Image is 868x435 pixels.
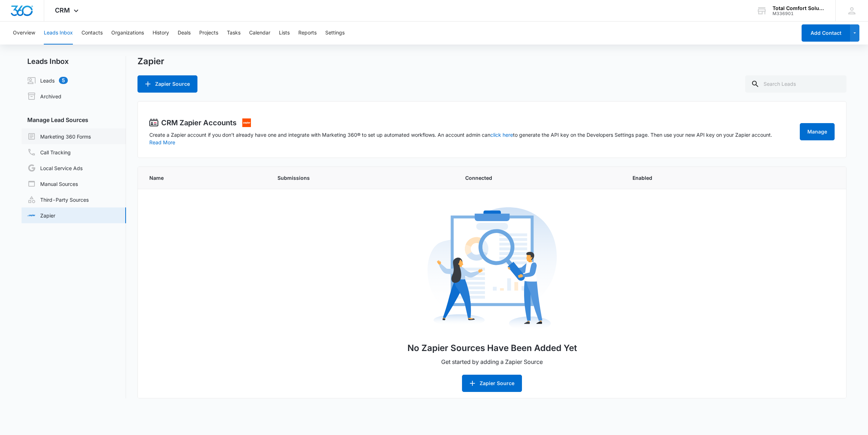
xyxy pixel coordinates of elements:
a: Manage [800,123,835,140]
a: Marketing 360 Forms [27,132,91,141]
a: Zapier [27,212,55,219]
button: Calendar [249,22,270,45]
button: Contacts [81,22,103,45]
span: CRM [55,6,70,14]
button: Add Contact [802,24,850,42]
button: Zapier Source [137,75,197,93]
button: Projects [199,22,218,45]
button: Lists [279,22,290,45]
button: Deals [178,22,191,45]
span: Connected [465,174,615,182]
a: Call Tracking [27,148,71,156]
p: Create a Zapier account if you don’t already have one and integrate with Marketing 360® to set up... [149,131,795,139]
h2: CRM Zapier Accounts [161,117,237,128]
span: Name [149,174,260,182]
a: Leads5 [27,76,68,85]
input: Search Leads [745,75,846,93]
h3: Manage Lead Sources [22,116,126,124]
h2: No Zapier Sources Have Been Added Yet [407,342,577,355]
button: Reports [298,22,317,45]
span: Submissions [277,174,448,182]
button: History [153,22,169,45]
button: Tasks [227,22,241,45]
button: Organizations [111,22,144,45]
span: Enabled [633,174,756,182]
div: account name [773,5,825,11]
a: Manual Sources [27,179,78,188]
button: Overview [13,22,35,45]
h3: Get started by adding a Zapier Source [441,357,543,366]
img: settings.integrations.zapier.alt [242,118,251,127]
button: Leads Inbox [44,22,73,45]
h2: Leads Inbox [22,56,126,67]
button: Read More [149,140,175,145]
button: Settings [325,22,345,45]
img: no-data [428,204,557,333]
button: Zapier Source [462,375,522,392]
div: account id [773,11,825,16]
a: Third-Party Sources [27,195,89,204]
a: Local Service Ads [27,164,83,172]
a: Archived [27,92,61,100]
h1: Zapier [137,56,164,67]
a: click here [490,132,513,138]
